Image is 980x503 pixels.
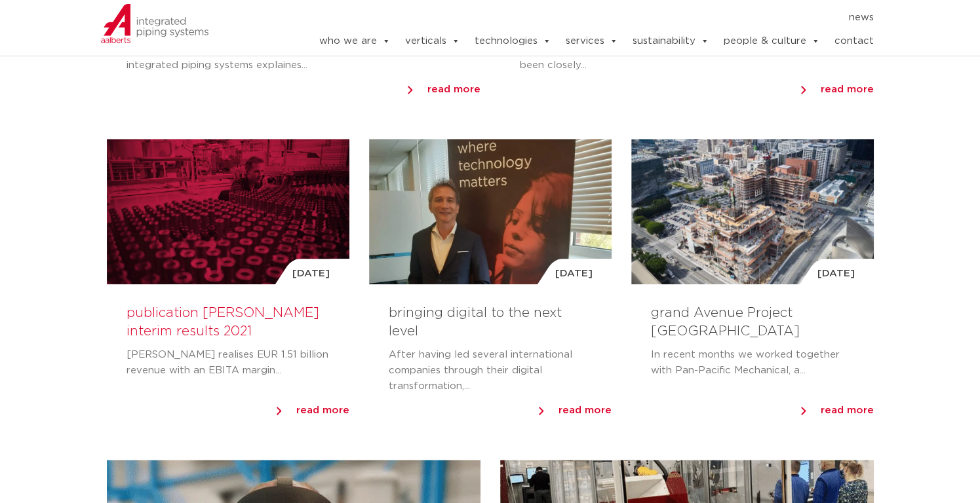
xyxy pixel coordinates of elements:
a: contact [834,28,873,54]
a: bringing digital to the next level [389,307,562,338]
span: [DATE] [292,267,330,280]
a: services [565,28,617,54]
span: [DATE] [555,267,592,280]
span: [DATE] [817,267,854,280]
a: read more [539,401,612,420]
span: read more [821,84,874,94]
p: [PERSON_NAME], production leader at [PERSON_NAME] integrated piping systems explaines... [127,42,461,73]
span: read more [296,405,349,415]
p: [PERSON_NAME] realises EUR 1.51 billion revenue with an EBITA margin... [127,347,330,379]
a: technologies [474,28,551,54]
a: who we are [319,28,390,54]
p: After having led several international companies through their digital transformation,... [389,347,592,394]
a: read more [408,80,480,100]
a: read more [801,401,874,420]
a: news [848,7,873,28]
span: read more [821,405,874,415]
a: verticals [404,28,460,54]
a: sustainability [632,28,709,54]
a: people & culture [723,28,819,54]
p: In recent months [PERSON_NAME] integrated piping systems has been closely... [520,42,854,73]
a: read more [277,401,349,420]
a: read more [801,80,874,100]
a: grand Avenue Project [GEOGRAPHIC_DATA] [651,307,800,338]
nav: Menu [279,7,874,28]
p: In recent months we worked together with Pan-Pacific Mechanical, a... [651,347,854,379]
a: publication [PERSON_NAME] interim results 2021 [127,307,319,338]
span: read more [559,405,612,415]
span: read more [427,84,480,94]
